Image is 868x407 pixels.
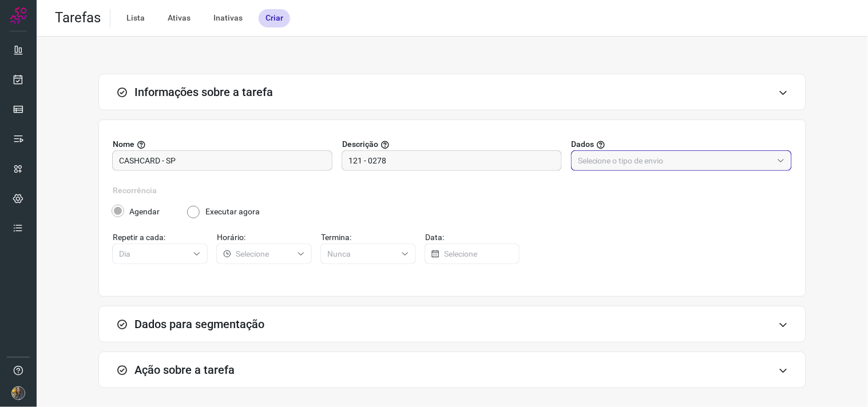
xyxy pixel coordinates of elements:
[120,9,152,27] div: Lista
[113,232,208,244] label: Repetir a cada:
[161,9,197,27] div: Ativas
[425,232,520,244] label: Data:
[327,244,397,264] input: Selecione
[259,9,290,27] div: Criar
[572,138,594,150] span: Dados
[321,232,416,244] label: Termina:
[134,363,235,377] h3: Ação sobre a tarefa
[578,151,772,170] input: Selecione o tipo de envio
[129,206,160,218] label: Agendar
[236,244,292,264] input: Selecione
[10,7,27,24] img: Logo
[134,317,264,331] h3: Dados para segmentação
[113,185,792,197] label: Recorrência
[348,151,555,170] input: Forneça uma breve descrição da sua tarefa.
[444,244,513,264] input: Selecione
[205,206,260,218] label: Executar agora
[207,9,249,27] div: Inativas
[119,151,326,170] input: Digite o nome para a sua tarefa.
[113,138,134,150] span: Nome
[119,244,188,264] input: Selecione
[134,85,273,99] h3: Informações sobre a tarefa
[55,10,101,26] h2: Tarefas
[342,138,378,150] span: Descrição
[11,386,25,400] img: 7a73bbd33957484e769acd1c40d0590e.JPG
[217,232,312,244] label: Horário:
